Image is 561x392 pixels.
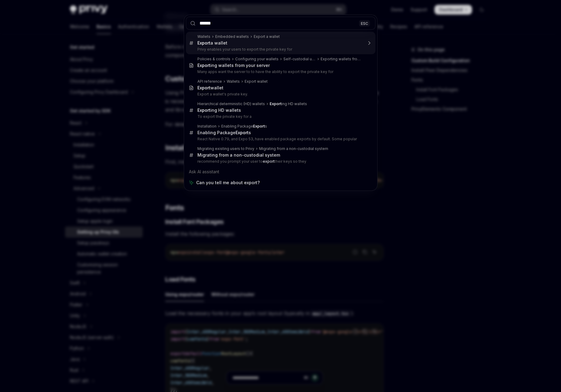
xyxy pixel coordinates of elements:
[197,92,363,97] p: Export a wallet's private key.
[259,146,328,151] div: Migrating from a non-custodial system
[221,124,267,129] div: Enabling Package s
[197,85,223,91] div: wallet
[359,20,370,26] div: ESC
[270,101,282,106] b: Export
[197,69,363,74] p: Many apps want the server to to have the ability to export the private key for
[236,130,249,135] b: Export
[197,114,363,119] p: To export the private key for a
[283,57,316,61] div: Self-custodial user wallets
[197,63,270,68] div: ing wallets from your server
[235,57,279,61] div: Configuring your wallets
[197,108,241,113] div: ing HD wallets
[197,108,210,113] b: Export
[227,79,240,84] div: Wallets
[254,34,280,39] div: Export a wallet
[245,79,268,84] div: Export wallet
[197,63,210,68] b: Export
[197,40,227,46] div: a wallet
[197,40,210,45] b: Export
[197,34,210,39] div: Wallets
[197,130,251,135] div: Enabling Package s
[197,79,222,84] div: API reference
[321,57,363,61] div: Exporting wallets from your server
[197,47,363,52] p: Privy enables your users to export the private key for
[196,180,260,186] span: Can you tell me about export?
[197,85,210,90] b: Export
[197,152,280,158] div: Migrating from a non-custodial system
[197,146,254,151] div: Migrating existing users to Privy
[263,159,275,164] b: export
[270,101,307,106] div: ing HD wallets
[197,101,265,106] div: Hierarchical deterministic (HD) wallets
[253,124,265,128] b: Export
[197,159,363,164] p: recommend you prompt your user to their keys so they
[197,57,230,61] div: Policies & controls
[197,124,216,129] div: Installation
[197,137,363,141] p: React Native 0.79, and Expo 53, have enabled package exports by default. Some popular
[215,34,249,39] div: Embedded wallets
[186,166,375,177] div: Ask AI assistant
